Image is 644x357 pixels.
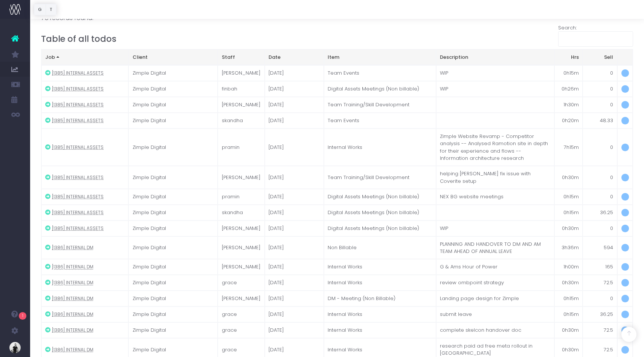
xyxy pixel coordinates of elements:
[265,275,324,291] td: [DATE]
[554,236,583,259] td: 3h36m
[133,54,214,61] div: Client
[52,70,104,76] abbr: [1385] Internal Assets
[265,49,324,65] th: Date
[324,49,436,65] th: Item
[324,275,436,291] td: Internal Works
[265,65,324,81] td: [DATE]
[218,113,265,129] td: skandha
[328,54,432,61] div: Item
[324,166,436,189] td: Team Training/Skill Development
[324,113,436,129] td: Team Events
[218,322,265,338] td: grace
[218,236,265,259] td: [PERSON_NAME]
[128,291,218,306] td: Zimple Digital
[218,221,265,236] td: [PERSON_NAME]
[52,280,93,286] abbr: [1386] Internal DM
[554,221,583,236] td: 0h30m
[128,113,218,129] td: Zimple Digital
[19,312,26,320] span: 1
[436,49,554,65] th: Description
[34,4,46,15] button: G
[554,65,583,81] td: 0h15m
[324,322,436,338] td: Internal Works
[324,221,436,236] td: Digital Assets Meetings (Non billable)
[34,4,56,15] div: Vertical button group
[583,205,617,221] td: 36.25
[128,97,218,113] td: Zimple Digital
[436,81,554,97] td: WIP
[45,54,124,61] div: Job
[265,291,324,306] td: [DATE]
[218,275,265,291] td: grace
[558,24,633,47] label: Search:
[52,311,93,317] abbr: [1386] Internal DM
[583,166,617,189] td: 0
[554,259,583,275] td: 1h00m
[324,189,436,205] td: Digital Assets Meetings (Non billable)
[41,34,633,44] h3: Table of all todos
[324,291,436,306] td: DM - Meeting (Non Billable)
[265,81,324,97] td: [DATE]
[436,306,554,322] td: submit leave
[265,129,324,166] td: [DATE]
[587,54,613,61] div: Sell
[324,306,436,322] td: Internal Works
[265,205,324,221] td: [DATE]
[265,236,324,259] td: [DATE]
[265,113,324,129] td: [DATE]
[269,54,320,61] div: Date
[554,97,583,113] td: 1h30m
[324,129,436,166] td: Internal Works
[218,129,265,166] td: pramin
[128,322,218,338] td: Zimple Digital
[583,322,617,338] td: 72.5
[128,205,218,221] td: Zimple Digital
[128,129,218,166] td: Zimple Digital
[52,194,104,200] abbr: [1385] Internal Assets
[218,205,265,221] td: skandha
[554,189,583,205] td: 0h15m
[324,97,436,113] td: Team Training/Skill Development
[554,205,583,221] td: 0h15m
[583,221,617,236] td: 0
[128,221,218,236] td: Zimple Digital
[52,245,93,251] abbr: [1386] Internal DM
[218,306,265,322] td: grace
[583,306,617,322] td: 36.25
[583,259,617,275] td: 165
[46,4,56,15] button: T
[324,65,436,81] td: Team Events
[218,291,265,306] td: [PERSON_NAME]
[265,306,324,322] td: [DATE]
[436,322,554,338] td: complete skelcon handover doc
[324,259,436,275] td: Internal Works
[265,189,324,205] td: [DATE]
[218,189,265,205] td: pramin
[52,327,93,333] abbr: [1386] Internal DM
[265,322,324,338] td: [DATE]
[583,65,617,81] td: 0
[52,144,104,150] abbr: [1385] Internal Assets
[554,129,583,166] td: 7h15m
[128,81,218,97] td: Zimple Digital
[128,259,218,275] td: Zimple Digital
[265,259,324,275] td: [DATE]
[583,97,617,113] td: 0
[554,275,583,291] td: 0h30m
[218,65,265,81] td: [PERSON_NAME]
[218,81,265,97] td: finbah
[436,129,554,166] td: Zimple Website Revamp - Competitor analysis -- Analysed Ramotion site in depth for their experien...
[218,259,265,275] td: [PERSON_NAME]
[583,291,617,306] td: 0
[265,221,324,236] td: [DATE]
[436,275,554,291] td: review ombpoint strategy
[583,81,617,97] td: 0
[583,236,617,259] td: 594
[554,291,583,306] td: 0h15m
[128,306,218,322] td: Zimple Digital
[436,221,554,236] td: WIP
[128,189,218,205] td: Zimple Digital
[52,225,104,231] abbr: [1385] Internal Assets
[583,49,617,65] th: Sell
[554,306,583,322] td: 0h15m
